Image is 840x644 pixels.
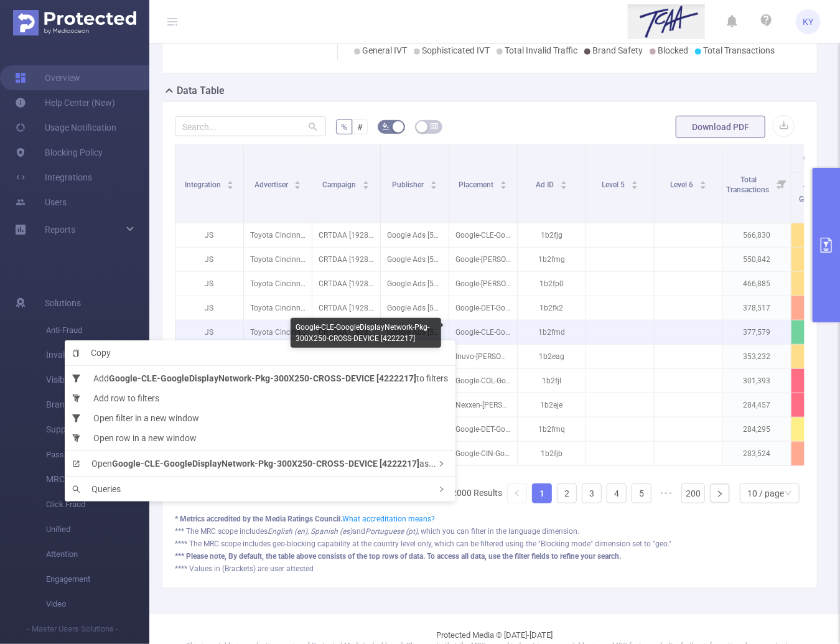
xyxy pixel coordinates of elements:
span: # [357,122,363,132]
a: Reports [45,217,75,242]
div: Google-CLE-GoogleDisplayNetwork-Pkg-300X250-CROSS-DEVICE [4222217] [291,318,441,348]
p: Google-COL-GoogleDisplayNetwork-Pkg-728X90-CROSS-DEVICE [4222223] [449,369,517,393]
div: Sort [362,179,370,187]
p: CRTDAA [192860] [312,223,380,247]
i: icon: caret-up [500,179,507,183]
i: English (en), Spanish (es) [268,527,352,536]
span: Total Transactions [704,45,775,55]
span: Brand Safety [46,400,101,409]
div: **** Values in (Brackets) are user attested [175,563,805,574]
i: icon: caret-down [699,184,706,188]
i: icon: caret-down [430,184,437,188]
p: Toyota Cincinnati [4291] [244,223,312,247]
span: Open as... [72,459,436,469]
i: icon: caret-down [560,184,567,188]
i: icon: copy [72,350,86,357]
p: Toyota Cincinnati [4291] [244,320,312,344]
p: 466,885 [723,272,791,296]
b: Google-CLE-GoogleDisplayNetwork-Pkg-300X250-CROSS-DEVICE [4222217] [112,459,419,469]
p: 284,295 [723,418,791,441]
div: Sort [226,179,234,187]
i: icon: right [716,490,724,498]
p: Google Ads [5222] [381,223,449,247]
li: 200 [681,483,705,503]
p: 284,457 [723,393,791,417]
i: icon: right [438,486,445,493]
span: Total Transactions [726,175,771,194]
p: Toyota Cincinnati [4291] [244,272,312,296]
div: *** The MRC scope includes and , which you can filter in the language dimension. [175,526,805,537]
i: Portuguese (pt) [365,527,418,536]
span: ••• [656,483,676,503]
i: icon: caret-up [560,179,567,183]
span: Sophisticated IVT [422,45,490,55]
span: Anti-Fraud [46,318,149,343]
li: Open row in a new window [65,428,455,448]
a: Overview [15,65,80,90]
span: Copy [72,348,111,358]
a: 5 [632,484,651,503]
p: JS [175,296,243,320]
b: * Metrics accredited by the Media Ratings Council. [175,515,342,523]
p: CRTDAA [192860] [312,248,380,271]
li: Add row to filters [65,388,455,408]
a: Integrations [15,165,92,190]
i: icon: caret-down [631,184,638,188]
span: Blocked [658,45,689,55]
p: Inuvo-[PERSON_NAME]-PerformanceDisplay-300X250-Cross-Device [4226361] [449,345,517,368]
i: icon: caret-up [363,179,370,183]
div: Sort [294,179,301,187]
p: Google Ads [5222] [381,248,449,271]
a: Users [15,190,67,215]
span: Ad ID [536,180,556,189]
i: icon: caret-down [227,184,234,188]
span: Video [46,592,149,617]
a: 3 [582,484,601,503]
p: JS [175,320,243,344]
a: Usage Notification [15,115,116,140]
p: Google-CIN-GoogleDisplayNetwork-Pkg-728X90-CROSS-DEVICE [4222215] [449,442,517,465]
div: 10 / page [747,484,784,503]
b: Google-CLE-GoogleDisplayNetwork-Pkg-300X250-CROSS-DEVICE [4222217] [109,373,416,383]
p: Google-DET-GoogleDisplayNetwork-Pkg-300X250-CROSS-DEVICE [4222229] [449,418,517,441]
span: Solutions [45,291,81,315]
i: icon: table [431,123,438,130]
div: Sort [699,179,707,187]
a: Blocking Policy [15,140,103,165]
span: Reports [45,225,75,235]
img: Protected Media [13,10,136,35]
i: icon: caret-down [294,184,301,188]
span: Placement [459,180,496,189]
p: Toyota Cincinnati [4291] [244,248,312,271]
i: icon: caret-up [294,179,301,183]
p: JS [175,223,243,247]
span: Total General IVT [800,185,824,213]
i: icon: caret-up [699,179,706,183]
p: Toyota Cincinnati [4291] [244,296,312,320]
span: Total Invalid Traffic [505,45,578,55]
p: Google-DET-GoogleDisplayNetwork-Pkg-728X90-CROSS-DEVICE [4222231] [449,296,517,320]
p: 378,517 [723,296,791,320]
div: Sort [631,179,638,187]
i: icon: caret-up [227,179,234,183]
li: Previous Page [507,483,527,503]
p: Google-[PERSON_NAME]-GoogleDisplayNetwork-Pkg-728X90-CROSS-DEVICE [4222283] [449,248,517,271]
span: Publisher [392,180,426,189]
i: Filter menu [773,145,791,223]
i: icon: caret-up [631,179,638,183]
p: Google-CLE-GoogleDisplayNetwork-Pkg-300X250-CROSS-DEVICE [4222217] [449,320,517,344]
p: 1b2fjg [518,223,586,247]
p: 566,830 [723,223,791,247]
p: 1b2eje [518,393,586,417]
a: 200 [682,484,704,503]
i: icon: caret-up [430,179,437,183]
span: Click Fraud [46,492,149,517]
p: 377,579 [723,320,791,344]
div: Sort [500,179,507,187]
span: Level 6 [670,180,695,189]
p: 1b2fp0 [518,272,586,296]
p: 1b2fk2 [518,296,586,320]
span: Advertiser [254,180,290,189]
p: 1b2fjl [518,369,586,393]
p: Google-[PERSON_NAME]-GoogleDisplayNetwork-Pkg-300X250-CROSS-DEVICE [4222281] [449,272,517,296]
